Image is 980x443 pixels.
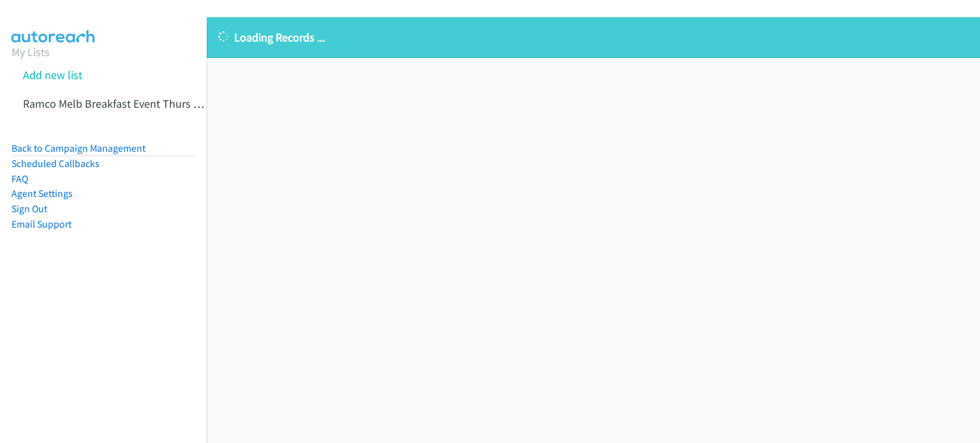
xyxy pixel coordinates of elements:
[11,187,73,200] a: Agent Settings
[11,203,47,215] a: Sign Out
[11,157,100,170] a: Scheduled Callbacks
[11,218,71,230] a: Email Support
[11,173,28,185] a: FAQ
[11,142,145,154] a: Back to Campaign Management
[23,96,204,111] a: Ramco Melb Breakfast Event Thurs 1
[23,68,82,82] a: Add new list
[11,45,50,59] a: My Lists
[218,29,969,46] p: Loading Records ...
